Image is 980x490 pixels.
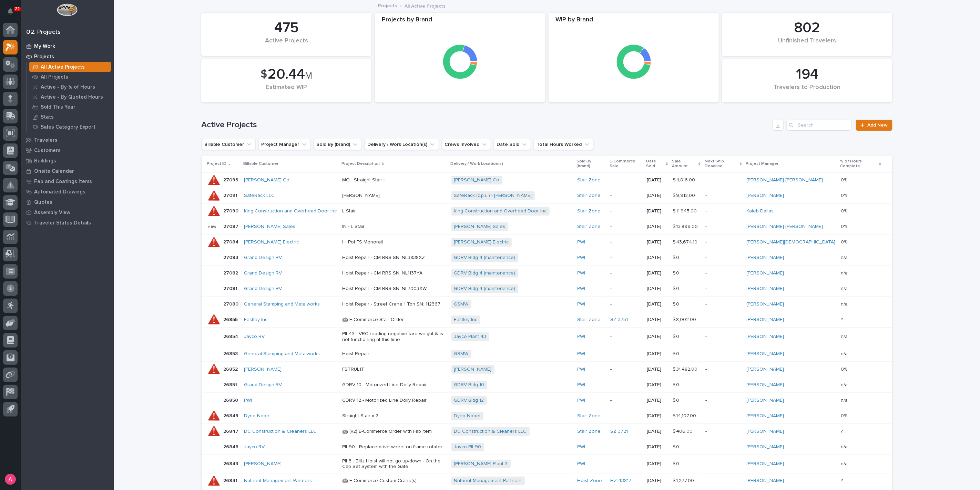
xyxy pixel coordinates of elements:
a: Projects [378,1,397,9]
p: 0% [841,412,849,419]
a: [PERSON_NAME] [747,367,784,372]
span: Add New [868,123,888,128]
a: All Projects [27,72,114,82]
p: - [610,351,641,357]
p: Hoist Repair [343,351,446,357]
a: PWI [578,301,585,307]
div: Active Projects [213,37,360,52]
a: [PERSON_NAME] [PERSON_NAME] [747,177,823,183]
p: Hoist Repair - CM RRS SN: NL3838XZ [343,255,446,261]
a: SafeRack LLC [244,193,275,199]
a: Nutrient Management Partners [454,478,522,484]
a: General Stamping and Metalworks [244,351,320,357]
a: [PERSON_NAME] Sales [244,224,296,230]
p: 22 [15,7,20,11]
p: - [705,255,741,261]
p: 🤖 (v2) E-Commerce Order with Fab Item [343,429,446,434]
a: Stats [27,112,114,122]
a: [PERSON_NAME][DEMOGRAPHIC_DATA] [747,239,836,245]
p: 0% [841,176,849,183]
p: Hoist Repair - CM RRS SN: NL7003XW [343,286,446,292]
a: Customers [21,145,114,156]
a: Sold This Year [27,102,114,112]
a: PWI [578,286,585,292]
p: - [705,382,741,388]
tr: 2684326843 [PERSON_NAME] Plt 3 - Blitz Hoist will not go up/down - On the Cap Set System with the... [202,455,892,473]
p: - [610,301,641,307]
p: Traveler Status Details [34,220,91,226]
a: Kaleb Dallas [747,208,774,214]
p: MO - Straight Stair II [343,177,446,183]
button: Total Hours Worked [534,139,593,150]
tr: 2708427084 [PERSON_NAME] Electric Hi Pot FS Monorail[PERSON_NAME] Electric PWI -[DATE]$ 43,674.10... [202,234,892,250]
p: Plt 43 - VRC reading negative tare weight & is not functioning at this time [343,331,446,343]
a: DC Construction & Cleaners LLC [454,429,527,434]
img: Workspace Logo [57,3,77,16]
a: King Construction and Overhead Door Inc [244,208,337,214]
p: FSTRUL1T [343,367,446,372]
p: n/a [841,460,849,467]
p: - [705,334,741,340]
a: Traveler Status Details [21,218,114,228]
p: - [705,286,741,292]
tr: 2708327083 Grand Design RV Hoist Repair - CM RRS SN: NL3838XZGDRV Bldg 4 (maintenance) PWI -[DATE... [202,250,892,266]
a: Projects [21,51,114,62]
a: GDRV Bldg 4 (maintenance) [454,286,515,292]
p: [DATE] [647,224,667,230]
a: Jayco Plt 90 [454,444,481,450]
a: GSMW [454,301,469,307]
p: My Work [34,43,55,50]
button: users-avatar [3,472,18,487]
p: [DATE] [647,193,667,199]
a: Add New [856,120,892,131]
a: PWI [578,461,585,467]
div: Projects by Brand [375,16,545,28]
p: $ 0 [673,253,681,261]
p: $ 11,945.00 [673,207,698,214]
tr: 2685526855 Eastley Inc 🤖 E-Commerce Stair OrderEastley Inc Stair Zone SZ 3751 [DATE]$ 8,002.00$ 8... [202,312,892,328]
p: - [705,444,741,450]
p: - [610,461,641,467]
a: [PERSON_NAME] Electric [454,239,509,245]
button: Delivery / Work Location(s) [365,139,439,150]
a: Grand Design RV [244,382,282,388]
a: Stair Zone [578,224,601,230]
a: [PERSON_NAME] Sales [454,224,506,230]
p: Stats [41,114,54,120]
a: Stair Zone [578,208,601,214]
p: [DATE] [647,413,667,419]
a: Dyno Nobel [454,413,481,419]
a: SZ 3721 [610,429,628,434]
input: Search [786,120,852,131]
a: [PERSON_NAME] [747,382,784,388]
p: - [705,413,741,419]
a: PWI [578,444,585,450]
a: PWI [578,270,585,276]
p: Hoist Repair - Street Crane 1 Ton SN: 112367 [343,301,446,307]
p: n/a [841,443,849,450]
p: - [610,334,641,340]
a: [PERSON_NAME] [747,255,784,261]
tr: 2708727087 [PERSON_NAME] Sales IN - L Stair[PERSON_NAME] Sales Stair Zone -[DATE]$ 13,899.00$ 13,... [202,219,892,234]
p: Buildings [34,158,56,164]
p: 27090 [224,207,240,214]
p: 🤖 E-Commerce Stair Order [343,317,446,323]
a: [PERSON_NAME] [747,478,784,484]
p: Active - By Quoted Hours [41,94,103,100]
p: Sold This Year [41,104,75,110]
p: 27087 [224,222,240,230]
p: 26850 [224,396,240,403]
p: Quotes [34,199,52,206]
p: [DATE] [647,478,667,484]
a: Hoist Zone [578,478,602,484]
div: 02. Projects [26,29,61,36]
p: [DATE] [647,255,667,261]
p: - [610,177,641,183]
a: Grand Design RV [244,286,282,292]
button: Date Sold [494,139,531,150]
p: - [705,208,741,214]
p: - [610,286,641,292]
p: 0% [841,222,849,230]
p: [DATE] [647,334,667,340]
p: - [705,351,741,357]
